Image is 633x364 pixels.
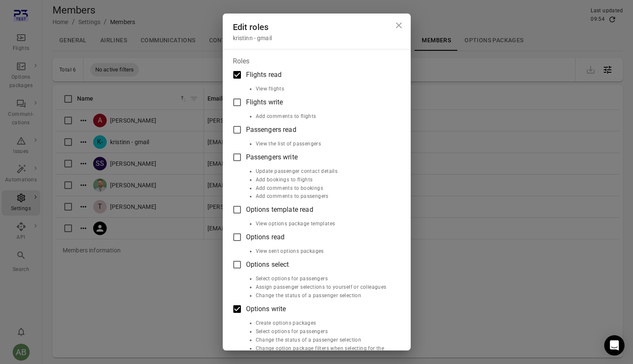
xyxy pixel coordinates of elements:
[233,56,250,66] legend: Roles
[256,328,395,336] li: Select options for passengers
[246,205,313,215] span: Options template read
[256,283,395,292] li: Assign passenger selections to yourself or colleagues
[233,34,401,42] div: kristinn - gmail
[256,167,395,176] li: Update passenger contact details
[246,70,282,80] span: Flights read
[256,275,395,283] li: Select options for passengers
[604,335,625,356] div: Open Intercom Messenger
[256,292,395,300] li: Change the status of a passenger selection
[256,336,395,345] li: Change the status of a passenger selection
[256,192,395,201] li: Add comments to passengers
[256,176,395,184] li: Add bookings to flights
[256,140,395,148] li: View the list of passengers
[256,85,395,93] li: View flights
[256,345,395,361] li: Change option package filters when selecting for the passenger
[256,112,395,121] li: Add comments to flights
[246,97,283,107] span: Flights write
[246,260,289,270] span: Options select
[390,17,407,34] button: Close dialog
[246,304,286,314] span: Options write
[256,319,395,328] li: Create options packages
[246,152,298,162] span: Passengers write
[256,247,395,256] li: View sent options packages
[256,184,395,193] li: Add comments to bookings
[256,220,395,228] li: View options package templates
[233,20,401,34] div: Edit roles
[246,232,285,242] span: Options read
[246,125,296,135] span: Passengers read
